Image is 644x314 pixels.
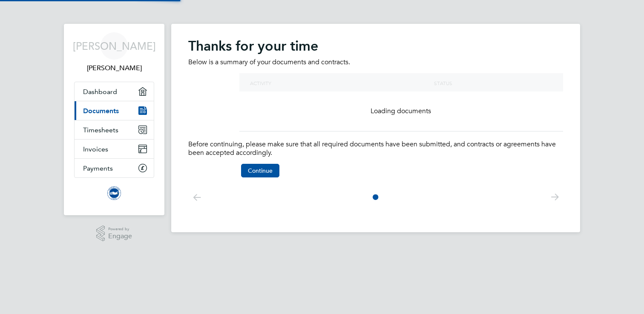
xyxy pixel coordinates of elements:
[83,164,113,172] span: Payments
[108,233,132,240] span: Engage
[96,226,132,242] a: Powered byEngage
[75,120,154,139] a: Timesheets
[75,159,154,177] a: Payments
[83,107,119,115] span: Documents
[83,145,108,153] span: Invoices
[74,186,154,200] a: Go to home page
[188,140,563,158] p: Before continuing, please make sure that all required documents have been submitted, and contract...
[74,32,154,73] a: [PERSON_NAME][PERSON_NAME]
[75,82,154,101] a: Dashboard
[241,164,279,177] button: Continue
[75,101,154,120] a: Documents
[74,63,154,73] span: Jonathan Aylett
[73,40,156,51] span: [PERSON_NAME]
[188,37,563,54] h2: Thanks for your time
[83,126,118,134] span: Timesheets
[64,24,164,215] nav: Main navigation
[75,140,154,158] a: Invoices
[108,226,132,233] span: Powered by
[188,58,563,67] p: Below is a summary of your documents and contracts.
[107,186,121,200] img: brightonandhovealbion-logo-retina.png
[83,88,117,96] span: Dashboard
